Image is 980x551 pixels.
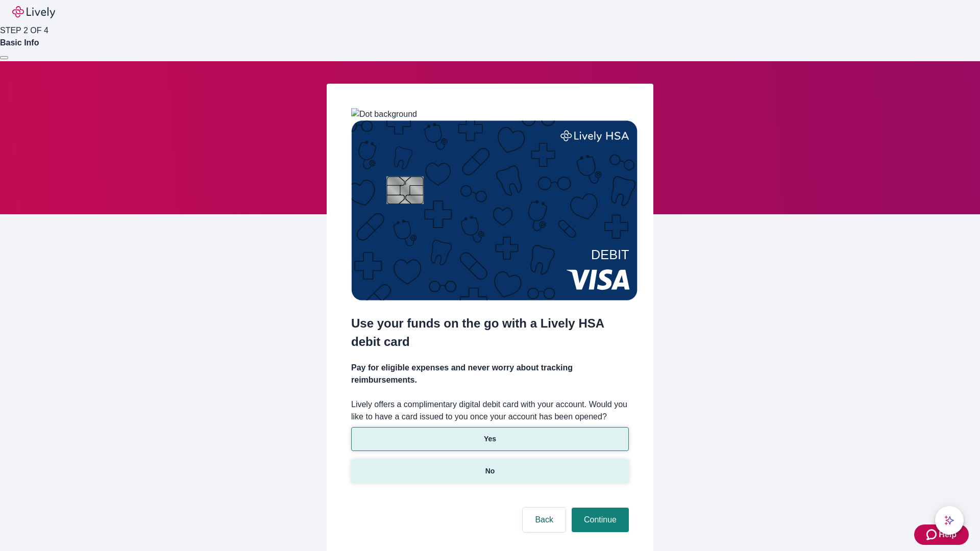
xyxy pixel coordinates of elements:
[572,508,629,532] button: Continue
[935,506,964,535] button: chat
[944,515,954,525] svg: Lively AI Assistant
[351,362,629,386] h4: Pay for eligible expenses and never worry about tracking reimbursements.
[351,459,629,483] button: No
[484,434,496,444] p: Yes
[485,466,495,477] p: No
[939,529,957,541] span: Help
[12,6,55,18] img: Lively
[351,314,629,351] h2: Use your funds on the go with a Lively HSA debit card
[351,398,629,423] label: Lively offers a complimentary digital debit card with your account. Would you like to have a card...
[914,524,969,545] button: Zendesk support iconHelp
[351,427,629,451] button: Yes
[351,108,417,120] img: Dot background
[523,508,566,532] button: Back
[351,120,638,300] img: Debit card
[926,529,939,541] svg: Zendesk support icon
